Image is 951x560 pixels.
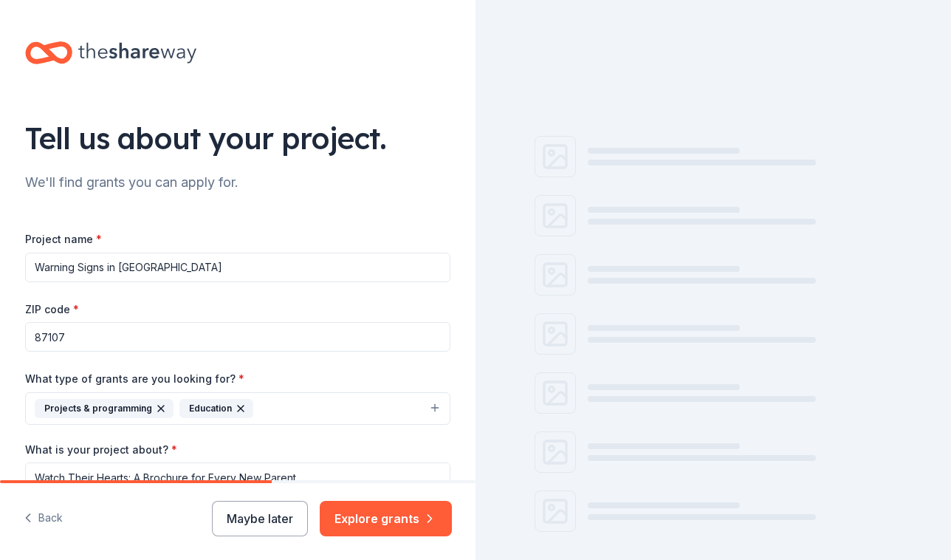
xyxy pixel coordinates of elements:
[25,302,79,317] label: ZIP code
[320,501,452,536] button: Explore grants
[25,117,450,159] div: Tell us about your project.
[179,399,253,418] div: Education
[25,253,450,282] input: After school program
[212,501,308,536] button: Maybe later
[25,443,177,457] label: What is your project about?
[25,322,450,352] input: 12345 (U.S. only)
[25,171,450,194] div: We'll find grants you can apply for.
[25,372,244,386] label: What type of grants are you looking for?
[24,503,63,534] button: Back
[25,392,450,425] button: Projects & programmingEducation
[25,232,102,247] label: Project name
[35,399,174,418] div: Projects & programming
